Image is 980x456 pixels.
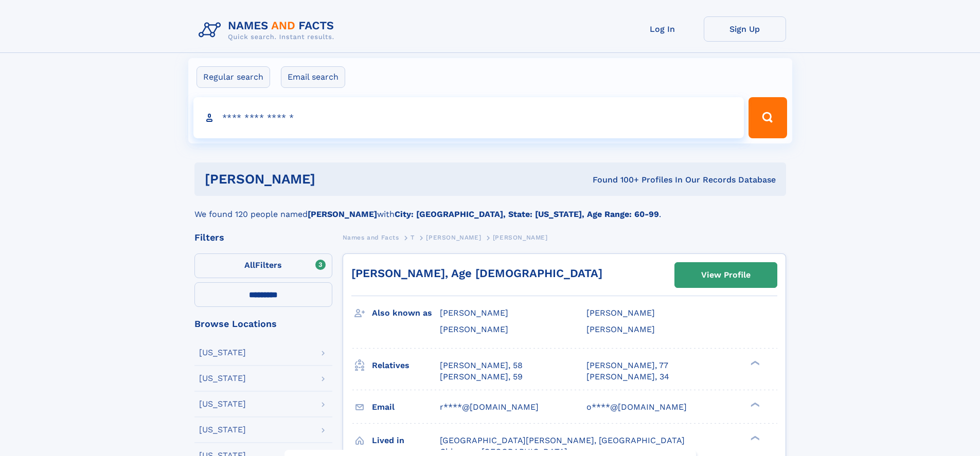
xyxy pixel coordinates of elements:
div: [US_STATE] [199,349,246,357]
a: [PERSON_NAME], 58 [440,360,523,371]
span: [PERSON_NAME] [586,324,655,334]
span: [PERSON_NAME] [440,324,508,334]
label: Filters [194,253,332,278]
span: [PERSON_NAME] [493,234,548,241]
div: ❯ [748,401,760,408]
h3: Also known as [372,304,440,322]
a: T [411,231,415,244]
b: City: [GEOGRAPHIC_DATA], State: [US_STATE], Age Range: 60-99 [395,209,659,219]
button: Search Button [749,97,787,138]
input: search input [193,97,744,138]
h3: Email [372,398,440,416]
a: Names and Facts [343,231,399,244]
h3: Lived in [372,432,440,449]
img: Logo Names and Facts [194,16,343,44]
a: [PERSON_NAME], 34 [586,371,669,382]
span: All [244,260,255,270]
div: Found 100+ Profiles In Our Records Database [454,174,776,186]
span: [PERSON_NAME] [440,308,508,318]
span: T [411,234,415,241]
div: ❯ [748,359,760,366]
label: Regular search [197,66,270,88]
div: ❯ [748,434,760,441]
div: [US_STATE] [199,400,246,408]
a: [PERSON_NAME] [426,231,481,244]
h1: [PERSON_NAME] [205,173,454,186]
div: [US_STATE] [199,374,246,382]
a: [PERSON_NAME], Age [DEMOGRAPHIC_DATA] [351,267,602,280]
div: Filters [194,233,332,242]
label: Email search [281,66,345,88]
div: [US_STATE] [199,426,246,434]
span: [PERSON_NAME] [586,308,655,318]
h3: Relatives [372,357,440,374]
div: View Profile [701,263,751,287]
a: [PERSON_NAME], 59 [440,371,523,382]
a: [PERSON_NAME], 77 [586,360,668,371]
div: We found 120 people named with . [194,196,786,221]
b: [PERSON_NAME] [308,209,377,219]
a: Sign Up [704,16,786,42]
div: Browse Locations [194,319,332,329]
span: [PERSON_NAME] [426,234,481,241]
a: Log In [621,16,704,42]
span: [GEOGRAPHIC_DATA][PERSON_NAME], [GEOGRAPHIC_DATA] [440,435,685,445]
a: View Profile [675,263,777,287]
